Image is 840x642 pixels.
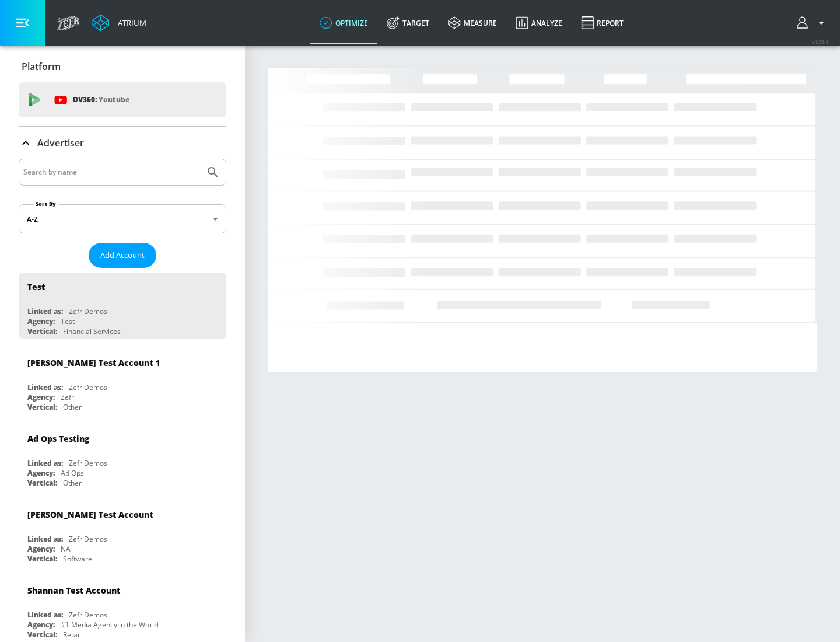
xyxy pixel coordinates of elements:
button: Add Account [89,243,156,268]
div: A-Z [19,204,226,233]
div: Vertical: [27,478,57,488]
div: [PERSON_NAME] Test Account 1Linked as:Zefr DemosAgency:ZefrVertical:Other [19,348,226,415]
div: [PERSON_NAME] Test Account 1 [27,357,160,368]
div: Zefr [61,392,74,402]
div: Other [63,402,82,412]
div: Agency: [27,316,55,326]
div: Vertical: [27,326,57,336]
div: TestLinked as:Zefr DemosAgency:TestVertical:Financial Services [19,273,226,339]
a: optimize [310,2,377,44]
div: Retail [63,630,81,640]
span: v 4.25.4 [812,39,828,45]
label: Sort By [33,200,58,208]
a: measure [439,2,506,44]
p: Platform [22,60,61,73]
div: Ad Ops TestingLinked as:Zefr DemosAgency:Ad OpsVertical:Other [19,424,226,491]
div: Shannan Test Account [27,585,120,596]
div: Vertical: [27,402,57,412]
div: Zefr Demos [69,306,107,316]
span: Add Account [100,249,145,262]
div: Financial Services [63,326,121,336]
div: Vertical: [27,630,57,640]
div: Test [27,281,45,292]
div: #1 Media Agency in the World [61,620,158,630]
p: Advertiser [37,137,84,149]
div: Test [61,316,75,326]
div: Agency: [27,392,55,402]
p: DV360: [73,93,129,106]
div: NA [61,544,71,554]
div: Ad Ops Testing [27,433,89,444]
div: Agency: [27,468,55,478]
div: Agency: [27,544,55,554]
input: Search by name [23,165,200,180]
div: [PERSON_NAME] Test AccountLinked as:Zefr DemosAgency:NAVertical:Software [19,500,226,567]
div: Zefr Demos [69,534,107,544]
div: Agency: [27,620,55,630]
a: Report [572,2,633,44]
div: Linked as: [27,610,63,620]
a: Target [377,2,439,44]
div: Platform [19,50,226,83]
div: [PERSON_NAME] Test Account [27,509,153,520]
div: Linked as: [27,534,63,544]
div: Zefr Demos [69,458,107,468]
a: Analyze [506,2,572,44]
div: DV360: Youtube [19,82,226,117]
div: Zefr Demos [69,382,107,392]
div: Linked as: [27,306,63,316]
div: Linked as: [27,382,63,392]
div: Software [63,554,92,564]
div: Advertiser [19,127,226,159]
p: Youtube [99,93,129,106]
div: Zefr Demos [69,610,107,620]
div: Atrium [113,18,146,28]
div: Other [63,478,82,488]
div: Linked as: [27,458,63,468]
a: Atrium [92,14,146,32]
div: Vertical: [27,554,57,564]
div: Ad Ops [61,468,84,478]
